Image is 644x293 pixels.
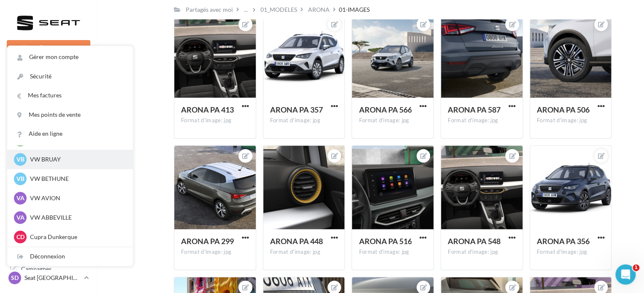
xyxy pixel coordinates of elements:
[448,105,501,114] span: ARONA PA 587
[16,194,24,202] span: VA
[30,213,123,222] p: VW ABBEVILLE
[537,105,590,114] span: ARONA PA 506
[537,237,590,246] span: ARONA PA 356
[270,248,338,256] div: Format d'image: jpg
[30,194,123,202] p: VW AVION
[5,169,92,186] a: Contacts
[5,63,89,81] button: Notifications 1
[537,117,605,124] div: Format d'image: jpg
[359,105,411,114] span: ARONA PA 566
[5,211,92,228] a: Calendrier
[16,155,24,164] span: VB
[359,237,411,246] span: ARONA PA 516
[448,117,516,124] div: Format d'image: jpg
[30,175,123,183] p: VW BETHUNE
[5,231,92,256] a: PLV et print personnalisable
[5,190,92,207] a: Médiathèque
[359,117,427,124] div: Format d'image: jpg
[7,270,90,286] a: SD Seat [GEOGRAPHIC_DATA]
[7,48,133,67] a: Gérer mon compte
[16,175,24,183] span: VB
[537,248,605,256] div: Format d'image: jpg
[7,67,133,86] a: Sécurité
[186,5,233,14] div: Partagés avec moi
[7,105,133,124] a: Mes points de vente
[7,124,133,143] a: Aide en ligne
[448,248,516,256] div: Format d'image: jpg
[448,237,501,246] span: ARONA PA 548
[16,233,24,241] span: CD
[181,105,234,114] span: ARONA PA 413
[181,117,249,124] div: Format d'image: jpg
[5,84,92,102] a: Opérations
[260,5,297,14] div: 01_MODELES
[7,247,133,266] div: Déconnexion
[5,148,92,166] a: Campagnes
[308,5,330,14] div: ARONA
[16,213,24,222] span: VA
[359,248,427,256] div: Format d'image: jpg
[339,5,370,14] div: 01-IMAGES
[30,233,123,241] p: Cupra Dunkerque
[24,274,81,282] p: Seat [GEOGRAPHIC_DATA]
[181,248,249,256] div: Format d'image: jpg
[5,127,92,145] a: Visibilité en ligne
[615,264,636,285] iframe: Intercom live chat
[5,105,92,123] a: Boîte de réception
[7,86,133,105] a: Mes factures
[181,237,234,246] span: ARONA PA 299
[270,117,338,124] div: Format d'image: jpg
[11,274,19,282] span: SD
[30,155,123,164] p: VW BRUAY
[7,40,90,54] button: Nouvelle campagne
[633,264,639,271] span: 1
[242,4,249,16] div: ...
[270,237,323,246] span: ARONA PA 448
[270,105,323,114] span: ARONA PA 357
